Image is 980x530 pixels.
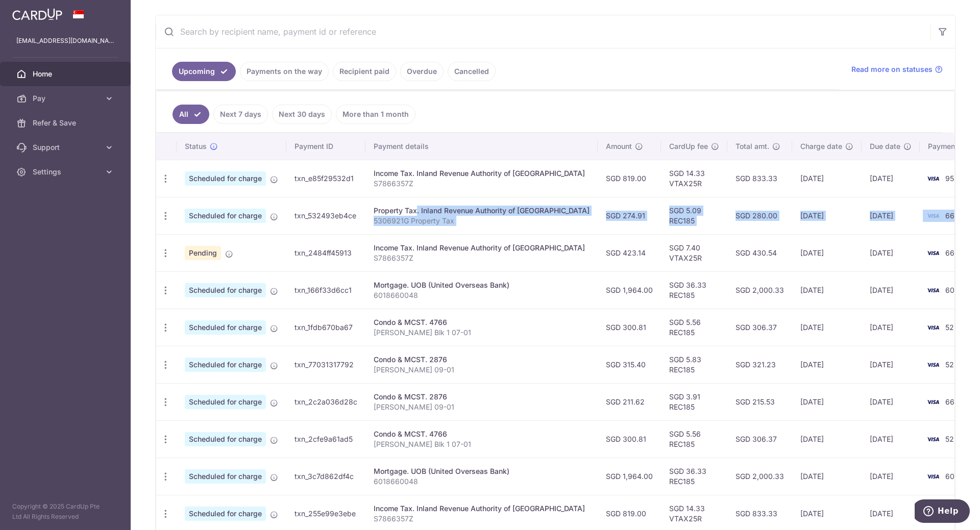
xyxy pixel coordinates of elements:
td: SGD 14.33 VTAX25R [661,160,727,197]
span: Refer & Save [33,118,100,128]
p: [PERSON_NAME] Blk 1 07-01 [374,439,590,449]
span: Settings [33,167,100,177]
input: Search by recipient name, payment id or reference [156,15,930,48]
span: 5235 [945,360,963,369]
td: SGD 215.53 [727,383,792,420]
td: [DATE] [792,346,862,383]
span: CardUp fee [669,141,708,152]
span: Home [33,69,100,79]
a: Recipient paid [333,62,396,81]
td: SGD 280.00 [727,197,792,234]
span: 6676 [945,397,963,406]
td: [DATE] [792,234,862,271]
span: Charge date [800,141,842,152]
div: Income Tax. Inland Revenue Authority of [GEOGRAPHIC_DATA] [374,168,590,179]
td: SGD 5.56 REC185 [661,420,727,458]
td: [DATE] [862,197,920,234]
span: Scheduled for charge [185,432,266,446]
span: Scheduled for charge [185,469,266,484]
td: txn_1fdb670ba67 [286,309,365,346]
div: Mortgage. UOB (United Overseas Bank) [374,280,590,290]
img: Bank Card [923,210,943,222]
td: [DATE] [862,309,920,346]
td: SGD 430.54 [727,234,792,271]
p: 5306921G Property Tax [374,216,590,226]
td: SGD 300.81 [598,420,661,458]
td: SGD 819.00 [598,160,661,197]
td: SGD 5.09 REC185 [661,197,727,234]
p: 6018660048 [374,476,590,487]
span: 6001 [945,472,962,481]
p: [PERSON_NAME] Blk 1 07-01 [374,327,590,338]
img: Bank Card [923,359,943,371]
span: Scheduled for charge [185,171,266,186]
img: Bank Card [923,172,943,185]
a: More than 1 month [336,105,415,124]
th: Payment ID [286,133,365,160]
td: SGD 300.81 [598,309,661,346]
td: [DATE] [792,271,862,309]
p: 6018660048 [374,290,590,300]
div: Property Tax. Inland Revenue Authority of [GEOGRAPHIC_DATA] [374,206,590,216]
span: Scheduled for charge [185,320,266,335]
td: txn_2c2a036d28c [286,383,365,420]
a: Payments on the way [240,62,329,81]
td: SGD 2,000.33 [727,458,792,495]
td: txn_2cfe9a61ad5 [286,420,365,458]
td: [DATE] [862,383,920,420]
span: Total amt. [736,141,769,152]
span: Scheduled for charge [185,358,266,372]
td: SGD 1,964.00 [598,271,661,309]
td: SGD 306.37 [727,420,792,458]
td: SGD 321.23 [727,346,792,383]
td: txn_3c7d862df4c [286,458,365,495]
div: Condo & MCST. 4766 [374,317,590,327]
td: SGD 274.91 [598,197,661,234]
td: [DATE] [792,420,862,458]
td: SGD 36.33 REC185 [661,458,727,495]
td: SGD 306.37 [727,309,792,346]
td: SGD 5.56 REC185 [661,309,727,346]
td: [DATE] [862,346,920,383]
span: Pay [33,93,100,104]
span: 5235 [945,323,963,332]
span: Amount [606,141,632,152]
th: Payment details [365,133,598,160]
td: SGD 833.33 [727,160,792,197]
a: All [173,105,209,124]
td: SGD 211.62 [598,383,661,420]
img: Bank Card [923,433,943,445]
p: [EMAIL_ADDRESS][DOMAIN_NAME] [16,36,114,46]
span: 5235 [945,435,963,443]
td: txn_532493eb4ce [286,197,365,234]
div: Condo & MCST. 2876 [374,392,590,402]
img: Bank Card [923,321,943,334]
a: Next 30 days [272,105,332,124]
a: Next 7 days [213,105,268,124]
p: S7866357Z [374,514,590,524]
td: txn_77031317792 [286,346,365,383]
span: 6676 [945,211,963,220]
td: [DATE] [792,197,862,234]
img: Bank Card [923,396,943,408]
img: Bank Card [923,470,943,483]
td: SGD 1,964.00 [598,458,661,495]
span: Scheduled for charge [185,209,266,223]
div: Condo & MCST. 2876 [374,355,590,365]
span: Due date [870,141,900,152]
span: Support [33,142,100,153]
span: Pending [185,246,221,260]
p: S7866357Z [374,253,590,263]
td: SGD 7.40 VTAX25R [661,234,727,271]
span: Scheduled for charge [185,395,266,409]
img: Bank Card [923,284,943,296]
p: [PERSON_NAME] 09-01 [374,365,590,375]
a: Cancelled [448,62,496,81]
td: [DATE] [862,458,920,495]
td: [DATE] [862,234,920,271]
div: Income Tax. Inland Revenue Authority of [GEOGRAPHIC_DATA] [374,503,590,514]
p: [PERSON_NAME] 09-01 [374,402,590,412]
td: [DATE] [862,271,920,309]
img: Bank Card [923,247,943,259]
